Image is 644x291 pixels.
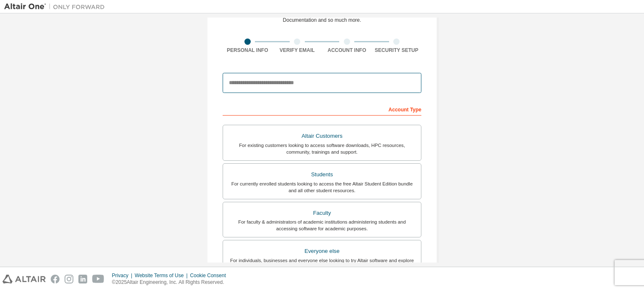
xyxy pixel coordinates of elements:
[51,275,60,283] img: facebook.svg
[112,272,135,279] div: Privacy
[65,275,73,283] img: instagram.svg
[228,180,416,194] div: For currently enrolled students looking to access the free Altair Student Edition bundle and all ...
[112,279,231,286] p: © 2025 Altair Engineering, Inc. All Rights Reserved.
[322,47,372,54] div: Account Info
[190,272,231,279] div: Cookie Consent
[273,47,322,54] div: Verify Email
[4,3,109,11] img: Altair One
[372,47,422,54] div: Security Setup
[78,275,87,283] img: linkedin.svg
[92,275,104,283] img: youtube.svg
[228,245,416,257] div: Everyone else
[223,102,421,116] div: Account Type
[228,130,416,142] div: Altair Customers
[228,219,416,232] div: For faculty & administrators of academic institutions administering students and accessing softwa...
[228,207,416,219] div: Faculty
[228,142,416,155] div: For existing customers looking to access software downloads, HPC resources, community, trainings ...
[228,169,416,180] div: Students
[135,272,190,279] div: Website Terms of Use
[223,47,273,54] div: Personal Info
[228,257,416,270] div: For individuals, businesses and everyone else looking to try Altair software and explore our prod...
[3,275,46,283] img: altair_logo.svg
